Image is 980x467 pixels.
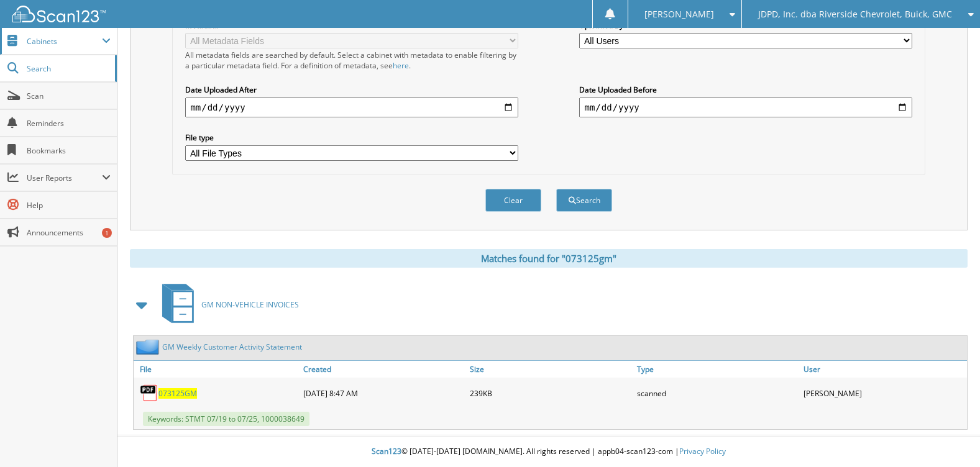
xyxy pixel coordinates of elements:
span: Scan [27,91,111,101]
a: Type [634,361,800,378]
span: Help [27,200,111,211]
a: GM Weekly Customer Activity Statement [162,342,302,352]
span: Reminders [27,118,111,129]
button: Clear [485,189,541,212]
div: [PERSON_NAME] [800,381,967,406]
a: File [134,361,300,378]
div: 1 [102,228,112,238]
div: © [DATE]-[DATE] [DOMAIN_NAME]. All rights reserved | appb04-scan123-com | [117,437,980,467]
img: folder2.png [136,339,162,355]
div: scanned [634,381,800,406]
a: here [393,60,409,71]
a: User [800,361,967,378]
div: Matches found for "073125gm" [130,249,968,268]
span: JDPD, Inc. dba Riverside Chevrolet, Buick, GMC [758,11,952,18]
span: Bookmarks [27,145,111,156]
img: scan123-logo-white.svg [12,6,106,22]
span: User Reports [27,173,102,183]
a: GM NON-VEHICLE INVOICES [155,280,299,329]
div: 239KB [467,381,633,406]
span: Cabinets [27,36,102,47]
span: Keywords: STMT 07/19 to 07/25, 1000038649 [143,412,309,426]
a: 073125GM [158,388,197,399]
input: end [579,97,912,117]
img: PDF.png [140,384,158,402]
div: All metadata fields are searched by default. Select a cabinet with metadata to enable filtering b... [185,50,518,71]
span: [PERSON_NAME] [644,11,714,18]
span: GM NON-VEHICLE INVOICES [201,299,299,310]
span: Scan123 [372,446,401,456]
a: Size [467,361,633,378]
input: start [185,97,518,117]
button: Search [556,189,612,212]
label: Date Uploaded After [185,84,518,95]
label: File type [185,132,518,143]
a: Created [300,361,467,378]
span: Announcements [27,227,111,238]
a: Privacy Policy [679,446,726,456]
div: [DATE] 8:47 AM [300,381,467,406]
span: Search [27,63,109,74]
label: Date Uploaded Before [579,84,912,95]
